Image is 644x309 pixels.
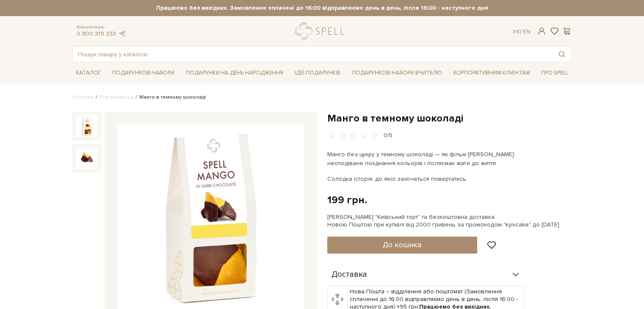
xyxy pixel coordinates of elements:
[72,94,94,100] a: Головна
[348,66,445,80] a: Подарункові набори Вчителю
[100,94,133,100] a: Вся продукція
[76,147,98,169] img: Манго в темному шоколаді
[327,237,478,254] button: До кошика
[295,22,348,40] a: logo
[133,94,206,101] li: Манго в темному шоколаді
[327,112,572,125] h1: Манго в темному шоколаді
[72,66,105,80] a: Каталог
[327,193,367,207] div: 199 грн.
[332,271,367,279] span: Доставка
[538,66,572,80] a: Про Spell
[327,150,526,168] p: Манго без цукру у темному шоколаді — як фільм [PERSON_NAME]: несподіване поєднання кольорів і піс...
[109,66,178,80] a: Подарункові набори
[77,30,116,37] a: 0 800 319 233
[520,28,521,35] span: |
[383,240,421,249] span: До кошика
[450,66,533,80] a: Корпоративним клієнтам
[552,47,572,62] button: Пошук товару у каталозі
[384,132,392,140] div: 0/5
[77,25,127,30] span: Консультація:
[182,66,287,80] a: Подарунки на День народження
[291,66,344,80] a: Ідеї подарунків
[76,115,98,137] img: Манго в темному шоколаді
[72,4,572,12] strong: Працюємо без вихідних. Замовлення оплачені до 16:00 відправляємо день в день, після 16:00 - насту...
[523,28,531,35] a: En
[327,213,572,229] div: [PERSON_NAME] "Київський торт" та безкоштовна доставка Новою Поштою при купівлі від 2000 гривень ...
[513,28,531,36] div: Ук
[73,47,552,62] input: Пошук товару у каталозі
[327,174,526,183] p: Солодка історія, до якої захочеться повертатись.
[118,30,127,37] a: telegram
